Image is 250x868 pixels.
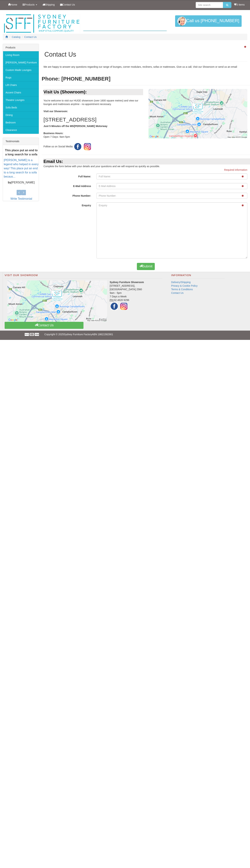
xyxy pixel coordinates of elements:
[171,284,198,287] a: Privacy & Cookie Policy
[25,3,34,6] span: Products
[10,197,32,200] a: Write Testimonial
[3,59,39,66] a: [PERSON_NAME] Furniture
[7,280,107,322] img: Click to activate map
[5,274,162,279] h2: Visit Our Showroom
[96,193,247,199] input: Phone Number:
[42,193,94,198] label: Phone Number:
[119,302,128,311] img: Instagram
[171,281,191,284] a: Delivery/Shipping
[3,51,39,59] a: Living Room
[3,96,39,104] a: Theatre Lounges
[3,81,39,89] a: Lift Chairs
[43,158,250,164] div: Email Us:
[44,51,247,58] h1: Contact Us
[171,291,184,294] a: Contact Us
[42,65,250,69] div: We are happy to answer any questions regarding our range of lounges, corner modulars, recliners, ...
[57,0,78,9] a: Contact Us
[24,36,37,38] a: Contact Us
[4,159,39,178] a: [PERSON_NAME] is a legend who helped in every way! This place put an end to a long search for a s...
[5,0,20,9] a: Home
[148,89,247,138] img: Click to activate map
[3,104,39,111] a: Sofa Beds
[44,331,206,338] p: Copyright © 2025 ABN 18621582901
[110,302,119,311] img: Facebook
[110,281,144,284] strong: Sydney Furniture Showroom
[3,74,39,81] a: Rugs
[110,299,114,302] abbr: Phone
[3,119,39,126] a: Bedroom
[44,168,247,172] p: Required information
[43,117,143,123] h2: [STREET_ADDRESS]
[43,89,143,95] div: Visit Us (Showroom):
[171,288,193,291] a: Terms & Conditions
[3,66,39,74] a: Custom Made Lounges
[42,183,94,188] label: E-Mail Address
[137,263,155,270] button: Submit
[64,333,92,336] a: Sydney Furniture Factory
[42,202,94,207] label: Enquiry
[42,173,94,178] label: Full Name:
[11,3,17,6] span: Home
[234,3,245,6] li: 0 items
[73,142,82,151] img: Facebook
[20,0,40,9] a: Products
[3,138,39,145] div: Testimonials
[171,274,225,279] h2: Information
[63,3,75,6] span: Contact Us
[3,14,81,34] img: Sydney Furniture Factory
[96,173,247,179] input: Full Name:
[3,126,39,134] a: Clearance
[42,76,110,82] b: Phone: [PHONE_NUMBER]
[5,322,83,329] a: Contact Us
[3,111,39,119] a: Dining
[42,89,146,151] div: You're welcome to visit our HUGE showroom (over 1600 square metres) and view our lounges and matt...
[43,110,143,128] b: Visit our Showroom: Just 5 Minutes off the M5/[PERSON_NAME] Motorway
[3,89,39,96] a: Accent Chairs
[8,181,11,184] b: by
[4,180,39,184] p: [PERSON_NAME]
[3,44,39,51] div: Products
[42,158,250,168] div: Complete the form below with your details and your questions and we will respond as quickly as po...
[40,0,58,9] a: Shipping
[83,142,92,151] img: Instagram
[196,2,223,8] input: Site search
[43,132,63,135] b: Business Hours:
[5,149,38,156] b: This place put an end to a long search for a sofa
[12,36,20,38] a: Catalog
[45,3,55,6] span: Shipping
[96,183,247,189] input: E-Mail Address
